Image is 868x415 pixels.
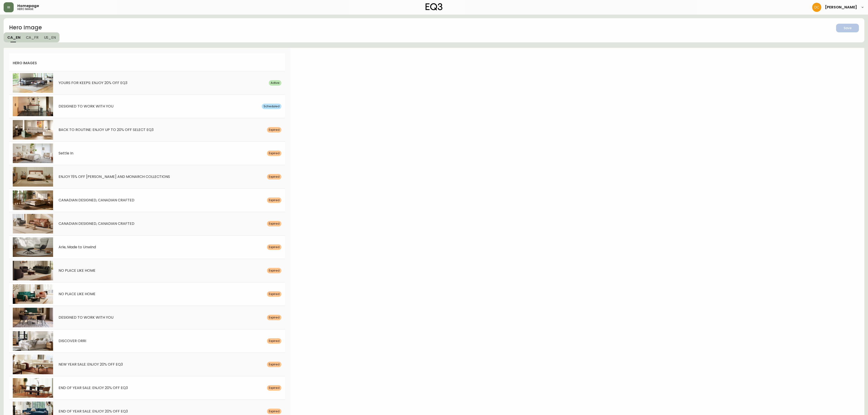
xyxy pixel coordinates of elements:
[9,282,285,306] div: NO PLACE LIKE HOMEExpired
[267,386,282,390] span: Expired
[13,190,53,210] img: nara-2025-eq3-bed_COMPRESSED.jpg
[9,376,285,400] div: END OF YEAR SALE: ENJOY 20% OFF EQ3Expired
[267,362,282,366] span: Expired
[13,73,53,93] img: eq3-oskar-grey-sectional-sofa_COMPRESSED.jpg
[9,95,285,118] div: DESIGNED TO WORK WITH YOUScheduled
[26,35,39,40] span: CA_FR
[13,355,53,374] img: eq3-white-fabric-everyday-sectional_COMPRESSED.jpg
[13,284,53,304] img: green-sofa-and-pink-chair-sit-in-a-living-room_COMPRESSED.jpg
[17,8,33,10] h5: hero image
[59,151,73,156] span: Settle In
[17,4,39,8] span: Homepage
[426,3,442,10] img: logo
[267,269,282,273] span: Expired
[59,197,134,203] span: CANADIAN DESIGNED, CANADIAN CRAFTED
[9,165,285,188] div: ENJOY 15% OFF [PERSON_NAME] AND MONARCH COLLECTIONSExpired
[9,71,285,95] div: YOURS FOR KEEPS: ENJOY 20% OFF EQ3Active
[13,261,53,280] img: softform-sofa-lifestyle-2025_COMPRESSED.jpg
[13,97,53,116] img: eq3-hallway-kendall-walnut-office-desk_COMPRESSED.jpg
[9,259,285,282] div: NO PLACE LIKE HOMEExpired
[59,291,95,297] span: NO PLACE LIKE HOME
[59,268,95,273] span: NO PLACE LIKE HOME
[59,409,128,414] span: END OF YEAR SALE: ENJOY 20% OFF EQ3
[13,237,53,257] img: eq3-arie-chair-ottoman-fathers-day_COMPRESSED.jpg
[13,308,53,327] img: novah-black-office-desk-hero_COMPRESSED.jpg
[59,244,96,250] span: Arie, Made to Unwind
[825,5,857,9] span: [PERSON_NAME]
[9,188,285,212] div: CANADIAN DESIGNED, CANADIAN CRAFTEDExpired
[13,120,53,140] img: eq3-quick-ship-sectional_COMPRESSED.jpg
[267,339,282,343] span: Expired
[13,214,53,233] img: oskar-leather-sofa-living_COMPRESSED.jpg
[267,175,282,179] span: Expired
[59,174,170,179] span: ENJOY 15% OFF [PERSON_NAME] AND MONARCH COLLECTIONS
[267,151,282,155] span: Expired
[267,245,282,249] span: Expired
[262,104,282,108] span: Scheduled
[9,306,285,329] div: DESIGNED TO WORK WITH YOUExpired
[13,143,53,163] img: COMPRESSED.jpg
[44,35,56,40] span: US_EN
[9,118,285,141] div: BACK TO ROUTINE: ENJOY UP TO 20% OFF SELECT EQ3Expired
[267,128,282,132] span: Expired
[7,35,21,40] span: CA_EN
[13,331,53,351] img: eq3-organic-shape-orri-bed_COMPRESSED.jpg
[9,329,285,353] div: DISCOVER ORRIExpired
[13,167,53,187] img: eq3-marcel-walnut-bundle_COMPRESSED.jpg
[9,353,285,376] div: NEW YEAR SALE: ENJOY 20% OFF EQ3Expired
[267,222,282,226] span: Expired
[59,221,134,226] span: CANADIAN DESIGNED, CANADIAN CRAFTED
[59,104,113,109] span: DESIGNED TO WORK WITH YOU
[13,55,42,71] h4: hero images
[9,235,285,259] div: Arie, Made to UnwindExpired
[59,338,86,343] span: DISCOVER ORRI
[267,409,282,413] span: Expired
[9,24,59,32] h2: Hero Image
[267,292,282,296] span: Expired
[9,212,285,235] div: CANADIAN DESIGNED, CANADIAN CRAFTEDExpired
[59,362,123,367] span: NEW YEAR SALE: ENJOY 20% OFF EQ3
[59,385,128,390] span: END OF YEAR SALE: ENJOY 20% OFF EQ3
[269,81,282,85] span: Active
[9,141,285,165] div: Settle InExpired
[267,315,282,320] span: Expired
[812,3,821,12] img: 7eb451d6983258353faa3212700b340b
[59,315,113,320] span: DESIGNED TO WORK WITH YOU
[13,378,53,398] img: eq3-arc-large-dining-table-summer23_COMPRESSED.jpg
[59,80,127,85] span: YOURS FOR KEEPS: ENJOY 20% OFF EQ3
[267,198,282,202] span: Expired
[59,127,154,132] span: BACK TO ROUTINE: ENJOY UP TO 20% OFF SELECT EQ3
